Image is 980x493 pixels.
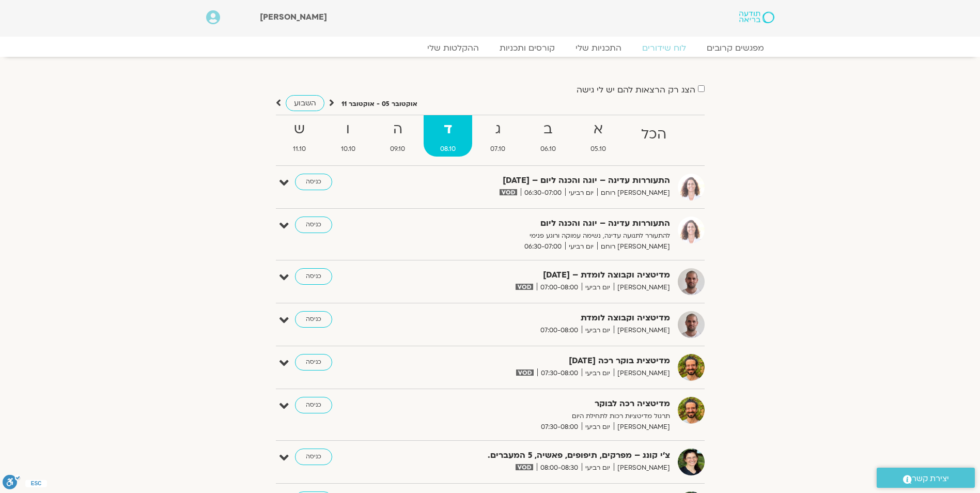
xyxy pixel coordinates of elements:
[374,144,422,155] span: 09.10
[374,115,422,157] a: ה09.10
[516,284,533,290] img: vodicon
[577,85,695,95] label: הצג רק הרצאות להם יש לי גישה
[516,464,533,470] img: vodicon
[489,43,565,53] a: קורסים ותכניות
[537,463,582,473] span: 08:00-08:30
[295,354,332,371] a: כניסה
[206,43,774,53] nav: Menu
[417,217,670,230] strong: התעוררות עדינה – יוגה והכנה ליום
[277,144,323,155] span: 11.10
[417,397,670,411] strong: מדיטציה רכה לבוקר
[260,11,327,23] span: [PERSON_NAME]
[582,422,614,433] span: יום רביעי
[295,268,332,285] a: כניסה
[614,368,670,379] span: [PERSON_NAME]
[417,449,670,463] strong: צ'י קונג – מפרקים, תיפופים, פאשיה, 5 המעברים.
[417,311,670,325] strong: מדיטציה וקבוצה לומדת
[424,115,472,157] a: ד08.10
[417,43,489,53] a: ההקלטות שלי
[614,325,670,336] span: [PERSON_NAME]
[286,95,324,111] a: השבוע
[417,268,670,282] strong: מדיטציה וקבוצה לומדת – [DATE]
[614,282,670,293] span: [PERSON_NAME]
[582,368,614,379] span: יום רביעי
[625,115,683,157] a: הכל
[417,230,670,241] p: להתעורר לתנועה עדינה, נשימה עמוקה ורוגע פנימי
[632,43,696,53] a: לוח שידורים
[537,325,582,336] span: 07:00-08:00
[524,118,572,141] strong: ב
[537,282,582,293] span: 07:00-08:00
[521,241,565,252] span: 06:30-07:00
[625,123,683,146] strong: הכל
[574,115,623,157] a: א05.10
[574,118,623,141] strong: א
[424,118,472,141] strong: ד
[565,241,597,252] span: יום רביעי
[277,118,323,141] strong: ש
[877,468,975,488] a: יצירת קשר
[474,118,522,141] strong: ג
[565,43,632,53] a: התכניות שלי
[521,188,565,198] span: 06:30-07:00
[537,422,582,433] span: 07:30-08:00
[295,449,332,465] a: כניסה
[565,188,597,198] span: יום רביעי
[474,115,522,157] a: ג07.10
[524,115,572,157] a: ב06.10
[582,282,614,293] span: יום רביעי
[500,189,517,195] img: vodicon
[341,99,417,110] p: אוקטובר 05 - אוקטובר 11
[597,241,670,252] span: [PERSON_NAME] רוחם
[524,144,572,155] span: 06.10
[374,118,422,141] strong: ה
[417,174,670,188] strong: התעוררות עדינה – יוגה והכנה ליום – [DATE]
[597,188,670,198] span: [PERSON_NAME] רוחם
[417,411,670,422] p: תרגול מדיטציות רכות לתחילת היום
[324,115,372,157] a: ו10.10
[696,43,774,53] a: מפגשים קרובים
[417,354,670,368] strong: מדיטצית בוקר רכה [DATE]
[295,311,332,328] a: כניסה
[295,217,332,233] a: כניסה
[614,422,670,433] span: [PERSON_NAME]
[277,115,323,157] a: ש11.10
[912,472,949,486] span: יצירת קשר
[582,325,614,336] span: יום רביעי
[295,174,332,190] a: כניסה
[424,144,472,155] span: 08.10
[295,397,332,413] a: כניסה
[294,98,316,108] span: השבוע
[582,463,614,473] span: יום רביעי
[474,144,522,155] span: 07.10
[324,144,372,155] span: 10.10
[516,369,533,376] img: vodicon
[324,118,372,141] strong: ו
[537,368,582,379] span: 07:30-08:00
[614,463,670,473] span: [PERSON_NAME]
[574,144,623,155] span: 05.10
